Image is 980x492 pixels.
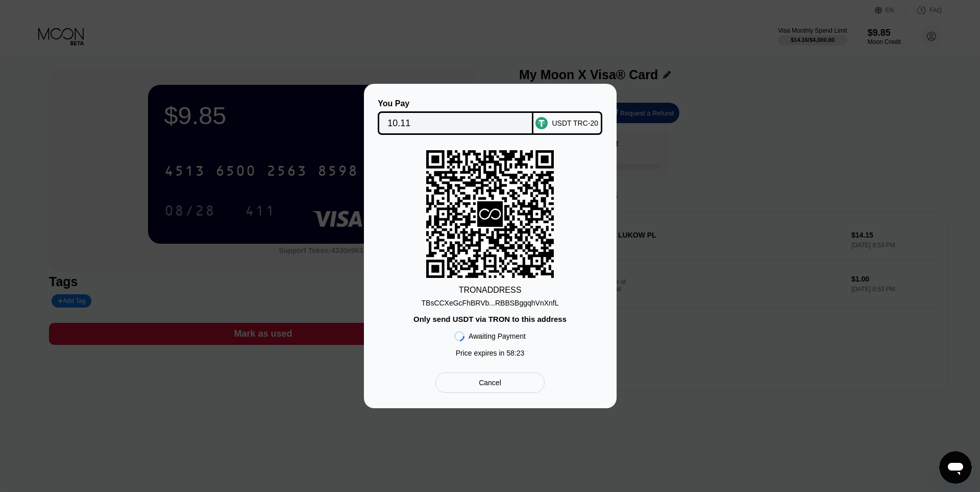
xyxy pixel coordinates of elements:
div: Only send USDT via TRON to this address [413,315,567,323]
div: TRON ADDRESS [459,286,522,295]
div: Cancel [435,372,544,393]
div: Price expires in [456,349,525,357]
div: TBsCCXeGcFhBRVb...RBBSBggqhVnXnfL [422,299,559,307]
div: USDT TRC-20 [552,119,598,127]
div: You Pay [378,99,533,108]
iframe: Button to launch messaging window [939,451,972,484]
div: Cancel [479,378,501,387]
div: TBsCCXeGcFhBRVb...RBBSBggqhVnXnfL [422,295,559,307]
span: 58 : 23 [506,349,524,357]
div: Awaiting Payment [469,332,526,340]
div: You PayUSDT TRC-20 [379,99,601,135]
